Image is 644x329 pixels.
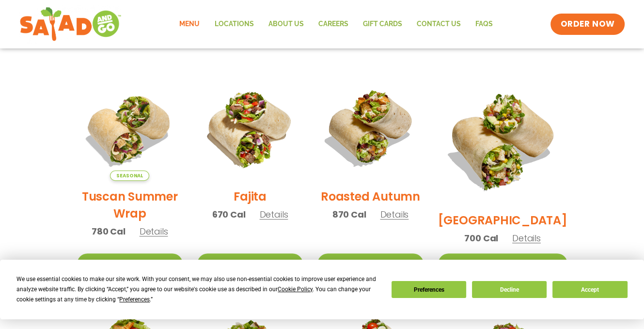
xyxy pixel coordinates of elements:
button: Preferences [392,281,466,298]
span: 780 Cal [92,225,126,238]
nav: Menu [172,13,500,35]
h2: [GEOGRAPHIC_DATA] [438,212,567,229]
a: Start Your Order [317,253,423,274]
a: About Us [261,13,311,35]
a: ORDER NOW [550,14,624,35]
span: Details [512,232,541,244]
button: Decline [472,281,547,298]
h2: Roasted Autumn [321,188,420,205]
button: Accept [552,281,627,298]
div: We use essential cookies to make our site work. With your consent, we may also use non-essential ... [16,274,379,305]
img: Product photo for Roasted Autumn Wrap [317,75,423,181]
span: 700 Cal [464,232,498,245]
img: new-SAG-logo-768×292 [19,5,122,44]
img: Product photo for BBQ Ranch Wrap [438,75,567,204]
img: Product photo for Tuscan Summer Wrap [77,75,183,181]
span: Details [380,208,408,220]
a: Contact Us [409,13,468,35]
a: Start Your Order [197,253,303,274]
a: Menu [172,13,207,35]
span: 870 Cal [332,208,366,221]
span: ORDER NOW [560,18,614,30]
span: Details [140,225,168,237]
a: Start Your Order [438,253,567,274]
span: 670 Cal [212,208,246,221]
a: GIFT CARDS [355,13,409,35]
a: FAQs [468,13,500,35]
a: Locations [207,13,261,35]
span: Cookie Policy [278,286,313,293]
a: Careers [311,13,355,35]
a: Start Your Order [77,253,183,274]
img: Product photo for Fajita Wrap [197,75,303,181]
span: Preferences [119,296,150,303]
span: Details [260,208,288,220]
h2: Fajita [234,188,267,205]
span: Seasonal [110,171,149,181]
h2: Tuscan Summer Wrap [77,188,183,222]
